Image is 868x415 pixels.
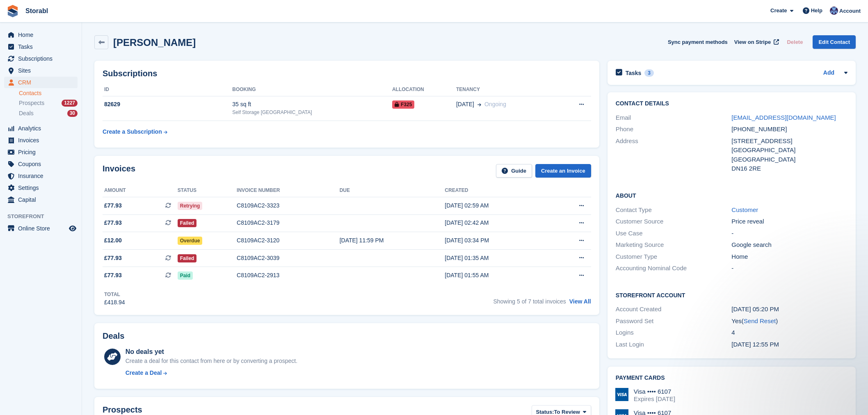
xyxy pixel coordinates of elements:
[616,229,732,238] div: Use Case
[4,29,78,41] a: menu
[615,388,628,401] img: Visa Logo
[731,206,758,213] a: Customer
[18,146,67,158] span: Pricing
[126,357,297,365] div: Create a deal for this contact from here or by converting a prospect.
[18,29,67,41] span: Home
[616,205,732,215] div: Contact Type
[18,194,67,205] span: Capital
[731,146,847,155] div: [GEOGRAPHIC_DATA]
[616,240,732,250] div: Marketing Source
[644,69,654,77] div: 3
[634,395,675,403] div: Expires [DATE]
[7,212,82,221] span: Storefront
[62,100,78,107] div: 1227
[237,219,340,227] div: C8109AC2-3179
[103,184,178,197] th: Amount
[445,201,550,210] div: [DATE] 02:59 AM
[4,123,78,134] a: menu
[103,331,124,341] h2: Deals
[126,347,297,357] div: No deals yet
[178,237,203,245] span: Overdue
[4,77,78,88] a: menu
[103,100,232,109] div: 82629
[731,328,847,337] div: 4
[731,125,847,134] div: [PHONE_NUMBER]
[731,305,847,314] div: [DATE] 05:20 PM
[731,217,847,226] div: Price reveal
[830,7,838,15] img: Tegan Ewart
[445,271,550,280] div: [DATE] 01:55 AM
[19,109,78,118] a: Deals 30
[18,41,67,52] span: Tasks
[237,271,340,280] div: C8109AC2-2913
[445,219,550,227] div: [DATE] 02:42 AM
[445,184,550,197] th: Created
[616,100,847,107] h2: Contact Details
[126,369,297,377] a: Create a Deal
[484,101,506,107] span: Ongoing
[616,340,732,349] div: Last Login
[4,158,78,170] a: menu
[103,128,162,136] div: Create a Subscription
[18,135,67,146] span: Invoices
[731,264,847,273] div: -
[4,41,78,52] a: menu
[839,7,861,15] span: Account
[616,217,732,226] div: Customer Source
[103,124,167,139] a: Create a Subscription
[634,388,675,395] div: Visa •••• 6107
[731,252,847,262] div: Home
[626,69,642,77] h2: Tasks
[22,4,51,18] a: Storabl
[178,271,193,280] span: Paid
[67,110,78,117] div: 30
[616,305,732,314] div: Account Created
[731,164,847,173] div: DN16 2RE
[18,53,67,64] span: Subscriptions
[178,202,203,210] span: Retrying
[731,317,847,326] div: Yes
[668,35,728,49] button: Sync payment methods
[4,194,78,205] a: menu
[811,7,822,15] span: Help
[232,100,392,109] div: 35 sq ft
[237,184,340,197] th: Invoice number
[104,271,122,280] span: £77.93
[493,298,566,305] span: Showing 5 of 7 total invoices
[18,123,67,134] span: Analytics
[340,184,445,197] th: Due
[178,184,237,197] th: Status
[18,170,67,182] span: Insurance
[535,164,591,178] a: Create an Invoice
[18,223,67,234] span: Online Store
[104,219,122,227] span: £77.93
[731,114,836,121] a: [EMAIL_ADDRESS][DOMAIN_NAME]
[445,236,550,245] div: [DATE] 03:34 PM
[770,7,787,15] span: Create
[392,83,456,96] th: Allocation
[103,83,232,96] th: ID
[731,341,779,348] time: 2025-04-21 11:55:57 UTC
[178,219,197,227] span: Failed
[4,223,78,234] a: menu
[104,291,125,298] div: Total
[616,317,732,326] div: Password Set
[237,254,340,262] div: C8109AC2-3039
[7,5,19,17] img: stora-icon-8386f47178a22dfd0bd8f6a31ec36ba5ce8667c1dd55bd0f319d3a0aa187defe.svg
[496,164,532,178] a: Guide
[19,89,78,97] a: Contacts
[616,264,732,273] div: Accounting Nominal Code
[237,201,340,210] div: C8109AC2-3323
[731,35,781,49] a: View on Stripe
[340,236,445,245] div: [DATE] 11:59 PM
[18,65,67,76] span: Sites
[616,137,732,173] div: Address
[126,369,162,377] div: Create a Deal
[731,155,847,164] div: [GEOGRAPHIC_DATA]
[456,83,557,96] th: Tenancy
[392,100,414,109] span: F325
[731,229,847,238] div: -
[19,109,34,117] span: Deals
[4,146,78,158] a: menu
[616,328,732,337] div: Logins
